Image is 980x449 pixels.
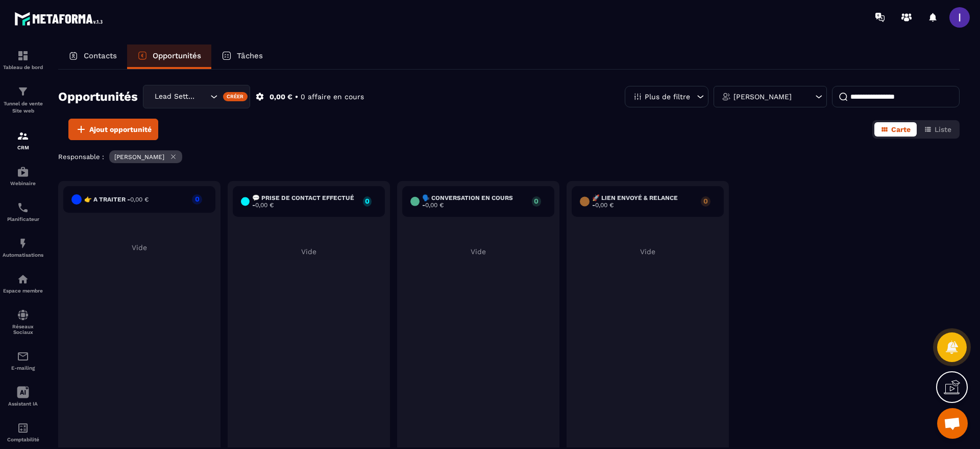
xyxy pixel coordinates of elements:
[3,378,43,414] a: Assistant IA
[17,273,29,285] img: automations
[874,122,917,137] button: Carte
[3,437,43,442] p: Comptabilité
[891,125,911,133] span: Carte
[17,422,29,434] img: accountant
[17,50,29,62] img: formation
[935,125,951,133] span: Liste
[402,248,554,256] p: Vide
[532,197,541,205] p: 0
[17,350,29,363] img: email
[3,301,43,343] a: social-networksocial-networkRéseaux Sociaux
[269,92,292,102] p: 0,00 €
[198,91,208,102] input: Search for option
[301,92,364,102] p: 0 affaire en cours
[63,243,215,252] p: Vide
[3,401,43,407] p: Assistant IA
[295,92,298,102] p: •
[233,248,385,256] p: Vide
[3,181,43,186] p: Webinaire
[701,197,710,205] p: 0
[572,248,724,256] p: Vide
[130,196,149,203] span: 0,00 €
[17,130,29,142] img: formation
[84,51,117,60] p: Contacts
[3,252,43,258] p: Automatisations
[211,44,273,69] a: Tâches
[17,237,29,250] img: automations
[3,365,43,371] p: E-mailing
[153,51,201,60] p: Opportunités
[68,119,158,140] button: Ajout opportunité
[223,92,248,101] div: Créer
[58,86,138,107] h2: Opportunités
[17,309,29,321] img: social-network
[3,145,43,150] p: CRM
[3,194,43,230] a: schedulerschedulerPlanificateur
[255,201,274,209] span: 0,00 €
[3,158,43,194] a: automationsautomationsWebinaire
[127,44,211,69] a: Opportunités
[84,196,149,203] h6: 👉 A traiter -
[3,288,43,294] p: Espace membre
[3,265,43,301] a: automationsautomationsEspace membre
[192,195,202,203] p: 0
[252,194,358,209] h6: 💬 Prise de contact effectué -
[918,122,958,137] button: Liste
[425,201,444,209] span: 0,00 €
[14,9,106,28] img: logo
[3,324,43,335] p: Réseaux Sociaux
[17,85,29,98] img: formation
[3,343,43,378] a: emailemailE-mailing
[152,91,198,102] span: Lead Setting
[422,194,526,209] h6: 🗣️ Conversation en cours -
[17,201,29,214] img: scheduler
[3,216,43,222] p: Planificateur
[3,122,43,158] a: formationformationCRM
[733,93,792,100] p: [PERSON_NAME]
[3,78,43,122] a: formationformationTunnel de vente Site web
[937,408,968,439] div: Ouvrir le chat
[3,42,43,78] a: formationformationTableau de bord
[237,51,263,60] p: Tâches
[595,201,614,209] span: 0,00 €
[645,93,690,100] p: Plus de filtre
[3,64,43,70] p: Tableau de bord
[58,153,104,161] p: Responsable :
[3,230,43,265] a: automationsautomationsAutomatisations
[363,197,372,205] p: 0
[114,153,164,161] p: [PERSON_NAME]
[3,100,43,115] p: Tunnel de vente Site web
[17,166,29,178] img: automations
[592,194,696,209] h6: 🚀 Lien envoyé & Relance -
[89,124,152,134] span: Ajout opportunité
[58,44,127,69] a: Contacts
[143,85,250,108] div: Search for option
